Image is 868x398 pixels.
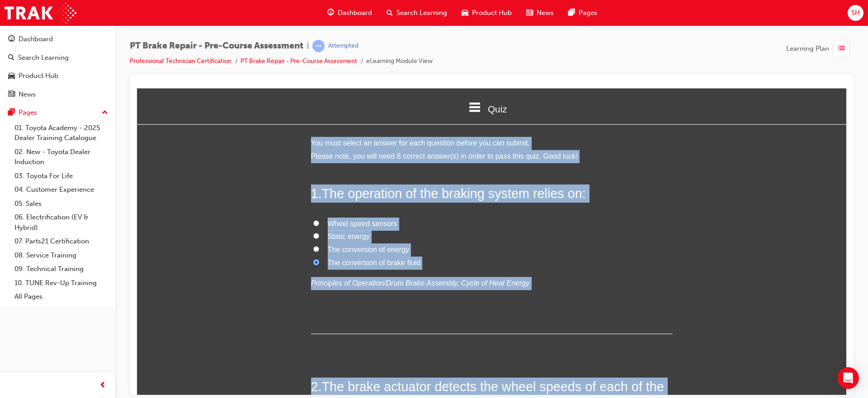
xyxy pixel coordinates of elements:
a: Search Learning [4,49,112,66]
button: Learning Plan [786,40,854,57]
span: Quiz [351,15,370,26]
a: search-iconSearch Learning [379,4,454,22]
h2: 1 . [174,96,536,114]
span: The conversion of brake fluid [191,170,283,178]
div: Dashboard [19,34,53,44]
span: SH [851,8,860,18]
img: Trak [5,3,76,23]
a: 08. Service Training [11,248,112,262]
a: All Pages [11,290,112,304]
span: The conversion of energy [191,157,273,165]
span: pages-icon [8,109,15,117]
span: pages-icon [568,7,575,19]
a: 10. TUNE Rev-Up Training [11,276,112,290]
li: You must select an answer for each question before you can submit. [174,49,536,62]
li: eLearning Module View [366,56,433,67]
span: news-icon [526,7,533,19]
span: The operation of the braking system relies on: [185,98,449,112]
span: car-icon [8,72,15,80]
button: Pages [4,104,112,121]
span: Product Hub [472,8,512,18]
span: Wheel speed sensors [191,131,260,139]
button: DashboardSearch LearningProduct HubNews [4,29,112,104]
div: News [19,89,36,100]
span: learningRecordVerb_ATTEMPT-icon [312,40,325,52]
a: 04. Customer Experience [11,183,112,197]
input: Static energy [176,145,182,150]
a: guage-iconDashboard [320,4,379,22]
span: Learning Plan [786,44,829,54]
span: guage-icon [8,35,15,44]
span: car-icon [462,7,468,19]
span: | [307,41,309,51]
span: guage-icon [327,7,334,19]
div: Open Intercom Messenger [837,367,859,389]
a: PT Brake Repair - Pre-Course Assessment [241,57,357,65]
a: 02. New - Toyota Dealer Induction [11,145,112,169]
div: Attempted [328,42,359,50]
a: news-iconNews [519,4,561,22]
a: 09. Technical Training [11,262,112,276]
a: Professional Technician Certification [130,57,231,65]
input: The conversion of energy [176,158,182,164]
span: News [537,8,554,18]
h2: 2 . [174,289,536,326]
div: Pages [19,107,37,118]
a: 01. Toyota Academy - 2025 Dealer Training Catalogue [11,121,112,145]
span: prev-icon [99,380,106,391]
span: Search Learning [396,8,447,18]
a: Dashboard [4,31,112,48]
input: The conversion of brake fluid [176,171,182,177]
span: up-icon [102,107,108,119]
a: 03. Toyota For Life [11,169,112,183]
a: 05. Sales [11,197,112,211]
a: News [4,86,112,103]
a: 06. Electrification (EV & Hybrid) [11,210,112,234]
input: Wheel speed sensors [176,132,182,138]
a: Product Hub [4,68,112,84]
span: list-icon [838,43,845,54]
span: PT Brake Repair - Pre-Course Assessment [130,41,303,51]
a: 07. Parts21 Certification [11,234,112,248]
span: search-icon [8,54,14,62]
li: Please note, you will need 8 correct answer(s) in order to pass this quiz. Good luck! [174,62,536,75]
div: Product Hub [19,71,58,81]
span: news-icon [8,91,15,99]
span: The brake actuator detects the wheel speeds of each of the four wheels and sends a signal to the ... [174,291,527,324]
em: Principles of Operation/Drum Brake Assembly, Cycle of Heat Energy [174,191,393,199]
div: Search Learning [18,53,69,63]
span: Static energy [191,144,233,152]
a: pages-iconPages [561,4,604,22]
span: search-icon [387,7,393,19]
button: SH [848,5,863,21]
a: car-iconProduct Hub [454,4,519,22]
span: Dashboard [338,8,372,18]
span: Pages [579,8,597,18]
